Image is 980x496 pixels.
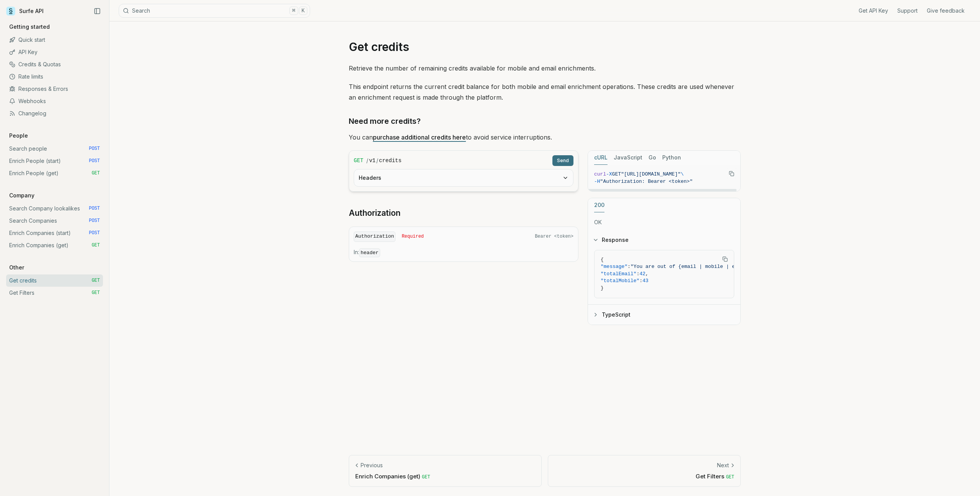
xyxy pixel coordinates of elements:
[91,242,100,248] span: GET
[6,239,103,251] a: Enrich Companies (get) GET
[601,278,639,284] span: "totalMobile"
[6,58,103,71] a: Credits & Quotas
[366,157,368,164] span: /
[402,233,424,240] span: Required
[6,264,27,271] p: Other
[89,205,100,212] span: POST
[289,7,298,15] kbd: ⌘
[6,132,31,140] p: People
[637,271,640,277] span: :
[6,34,103,46] a: Quick start
[630,264,914,269] span: "You are out of {email | mobile | email and mobile} credits, buy more here: [URL][DOMAIN_NAME]"
[6,107,103,120] a: Changelog
[91,5,103,17] button: Collapse Sidebar
[859,7,888,15] a: Get API Key
[719,253,731,265] button: Copy Text
[349,63,741,74] p: Retrieve the number of remaining credits available for mobile and email enrichments.
[614,151,642,165] button: JavaScript
[89,230,100,236] span: POST
[6,5,44,17] a: Surfe API
[662,151,681,165] button: Python
[299,7,307,15] kbd: K
[349,115,421,127] a: Need more credits?
[354,169,573,186] button: Headers
[349,455,542,487] a: PreviousEnrich Companies (get) GET
[588,230,740,250] button: Response
[349,81,741,103] p: This endpoint returns the current credit balance for both mobile and email enrichment operations....
[594,198,604,212] button: 200
[91,290,100,296] span: GET
[594,179,600,184] span: -H
[6,95,103,107] a: Webhooks
[594,151,608,165] button: cURL
[119,4,310,18] button: Search⌘K
[6,23,53,31] p: Getting started
[354,232,395,242] code: Authorization
[89,158,100,164] span: POST
[639,271,645,277] span: 42
[379,157,402,164] code: credits
[548,455,741,487] a: NextGet Filters GET
[349,40,741,54] h1: Get credits
[6,46,103,58] a: API Key
[361,462,383,469] p: Previous
[6,155,103,167] a: Enrich People (start) POST
[6,143,103,155] a: Search people POST
[594,218,734,226] p: OK
[639,278,642,284] span: :
[355,472,535,480] p: Enrich Companies (get)
[373,133,466,141] a: purchase additional credits here
[552,155,573,166] button: Send
[927,7,965,15] a: Give feedback
[376,157,378,164] span: /
[612,171,621,177] span: GET
[600,179,693,184] span: "Authorization: Bearer <token>"
[726,168,737,179] button: Copy Text
[621,171,681,177] span: "[URL][DOMAIN_NAME]"
[369,157,376,164] code: v1
[6,167,103,179] a: Enrich People (get) GET
[354,157,363,164] span: GET
[6,227,103,239] a: Enrich Companies (start) POST
[6,202,103,215] a: Search Company lookalikes POST
[422,475,430,480] span: GET
[588,305,740,325] button: TypeScript
[681,171,684,177] span: \
[91,278,100,284] span: GET
[601,257,604,263] span: {
[89,218,100,224] span: POST
[6,215,103,227] a: Search Companies POST
[359,248,380,257] code: header
[601,271,637,277] span: "totalEmail"
[594,171,606,177] span: curl
[606,171,612,177] span: -X
[601,285,604,291] span: }
[535,233,573,240] span: Bearer <token>
[588,250,740,305] div: Response
[349,132,741,143] p: You can to avoid service interruptions.
[627,264,630,269] span: :
[726,475,734,480] span: GET
[648,151,656,165] button: Go
[717,462,729,469] p: Next
[89,146,100,152] span: POST
[6,287,103,299] a: Get Filters GET
[645,271,648,277] span: ,
[91,170,100,176] span: GET
[6,71,103,83] a: Rate limits
[349,208,400,218] a: Authorization
[354,248,573,257] p: In:
[897,7,918,15] a: Support
[6,192,38,199] p: Company
[601,264,627,269] span: "message"
[6,83,103,95] a: Responses & Errors
[642,278,648,284] span: 43
[6,274,103,287] a: Get credits GET
[554,472,734,480] p: Get Filters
